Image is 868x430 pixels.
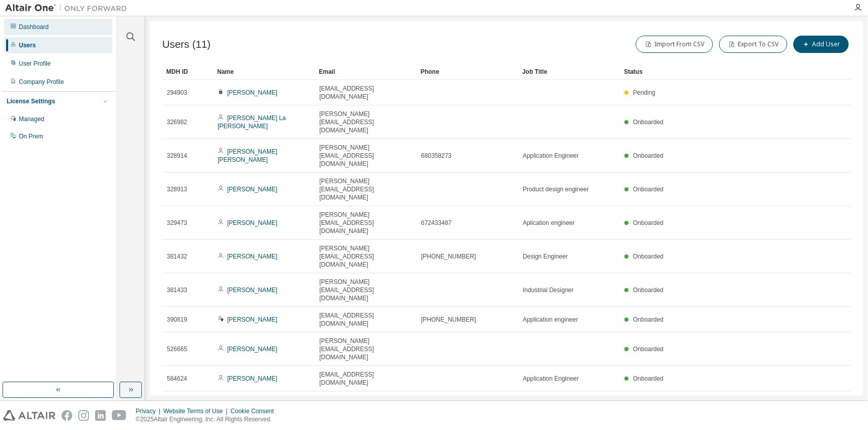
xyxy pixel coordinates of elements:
span: Onboarded [633,152,664,159]
span: [PERSON_NAME][EMAIL_ADDRESS][DOMAIN_NAME] [319,110,412,134]
div: License Settings [7,97,55,105]
span: 294903 [167,89,187,97]
div: MDH ID [166,64,209,80]
div: Cookie Consent [230,407,280,415]
button: Import From CSV [636,36,713,53]
div: Job Title [522,64,616,80]
span: Onboarded [633,253,664,260]
span: 328914 [167,152,187,160]
span: Application Engineer [523,152,579,160]
span: [EMAIL_ADDRESS][DOMAIN_NAME] [319,311,412,328]
span: 328913 [167,185,187,193]
span: [PERSON_NAME][EMAIL_ADDRESS][DOMAIN_NAME] [319,177,412,202]
span: 680358273 [421,152,452,160]
div: Company Profile [19,78,64,86]
span: Onboarded [633,219,664,226]
span: Users (11) [162,39,211,50]
span: Onboarded [633,346,664,353]
span: 526665 [167,345,187,353]
span: 329473 [167,219,187,227]
span: [PERSON_NAME][EMAIL_ADDRESS][DOMAIN_NAME] [319,278,412,302]
span: 381433 [167,286,187,294]
button: Export To CSV [719,36,787,53]
a: [PERSON_NAME] [227,253,278,260]
img: Altair One [5,3,132,13]
span: Onboarded [633,286,664,294]
span: Application Engineer [523,375,579,383]
span: [PERSON_NAME][EMAIL_ADDRESS][DOMAIN_NAME] [319,337,412,361]
a: [PERSON_NAME] La [PERSON_NAME] [218,114,286,130]
span: Aplication engineer [523,219,575,227]
span: [EMAIL_ADDRESS][DOMAIN_NAME] [319,370,412,387]
span: Design Engineer [523,252,568,261]
img: youtube.svg [112,410,127,421]
span: 381432 [167,252,187,261]
div: On Prem [19,132,43,140]
div: Privacy [136,407,163,415]
span: Product design engineer [523,185,589,193]
a: [PERSON_NAME] [227,346,278,353]
div: Managed [19,115,44,123]
span: [PERSON_NAME][EMAIL_ADDRESS][DOMAIN_NAME] [319,211,412,235]
span: 390819 [167,316,187,324]
span: 326982 [167,118,187,126]
div: Dashboard [19,23,49,31]
div: Website Terms of Use [163,407,230,415]
span: [EMAIL_ADDRESS][DOMAIN_NAME] [319,84,412,101]
span: [PERSON_NAME][EMAIL_ADDRESS][DOMAIN_NAME] [319,144,412,168]
div: Users [19,41,36,49]
span: Pending [633,89,655,96]
p: © 2025 Altair Engineering, Inc. All Rights Reserved. [136,415,280,424]
span: Onboarded [633,375,664,382]
span: Application engineer [523,316,578,324]
a: [PERSON_NAME] [227,219,278,226]
span: [PHONE_NUMBER] [421,316,476,324]
img: facebook.svg [62,410,72,421]
img: altair_logo.svg [3,410,55,421]
a: [PERSON_NAME] [227,89,278,96]
img: linkedin.svg [95,410,106,421]
div: Status [624,64,798,80]
div: Email [319,64,412,80]
div: Name [217,64,311,80]
span: 672433487 [421,219,452,227]
span: [PHONE_NUMBER] [421,252,476,261]
img: instagram.svg [78,410,89,421]
a: [PERSON_NAME] [227,316,278,323]
a: [PERSON_NAME] [227,286,278,294]
span: Industrial Designer [523,286,574,294]
span: Onboarded [633,119,664,126]
span: 584624 [167,375,187,383]
div: User Profile [19,60,51,68]
span: Onboarded [633,186,664,193]
span: [PERSON_NAME][EMAIL_ADDRESS][DOMAIN_NAME] [319,244,412,269]
a: [PERSON_NAME] [227,375,278,382]
a: [PERSON_NAME] [227,186,278,193]
div: Phone [421,64,514,80]
button: Add User [793,36,849,53]
span: Onboarded [633,316,664,323]
a: [PERSON_NAME] [PERSON_NAME] [218,148,277,163]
